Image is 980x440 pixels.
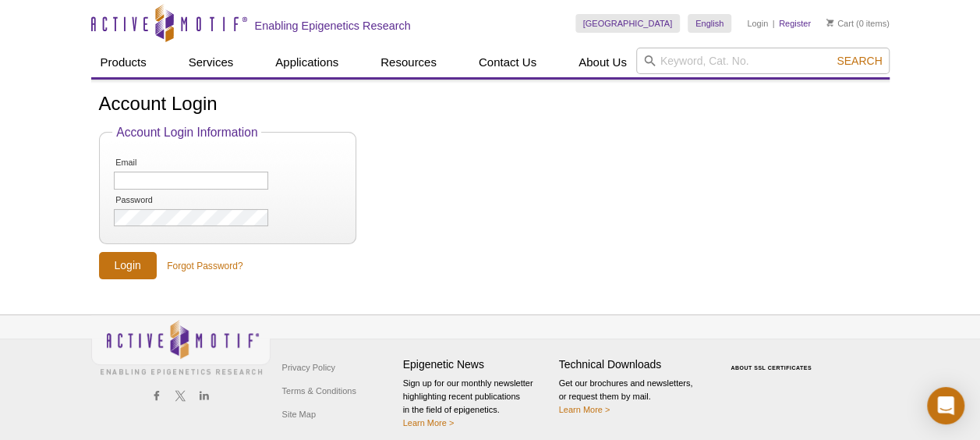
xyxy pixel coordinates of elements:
[559,405,610,414] a: Learn More >
[255,19,411,33] h2: Enabling Epigenetics Research
[569,48,636,77] a: About Us
[832,54,886,68] button: Search
[278,403,320,426] a: Site Map
[747,18,768,29] a: Login
[91,48,156,77] a: Products
[773,14,775,33] li: |
[179,48,243,77] a: Services
[91,315,271,378] img: Active Motif,
[559,358,707,371] h4: Technical Downloads
[779,18,811,29] a: Register
[371,48,446,77] a: Resources
[99,94,882,116] h1: Account Login
[688,14,731,33] a: English
[266,48,348,77] a: Applications
[403,418,455,428] a: Learn More >
[278,356,339,379] a: Privacy Policy
[837,55,882,67] span: Search
[826,14,890,33] li: (0 items)
[469,48,546,77] a: Contact Us
[278,379,360,403] a: Terms & Conditions
[403,358,551,371] h4: Epigenetic News
[927,387,964,424] div: Open Intercom Messenger
[114,195,193,205] label: Password
[715,342,832,377] table: Click to Verify - This site chose Symantec SSL for secure e-commerce and confidential communicati...
[559,377,707,417] p: Get our brochures and newsletters, or request them by mail.
[114,158,193,168] label: Email
[99,252,157,279] input: Login
[731,365,812,371] a: ABOUT SSL CERTIFICATES
[403,377,551,430] p: Sign up for our monthly newsletter highlighting recent publications in the field of epigenetics.
[826,18,854,29] a: Cart
[575,14,681,33] a: [GEOGRAPHIC_DATA]
[826,19,833,27] img: Your Cart
[636,48,890,74] input: Keyword, Cat. No.
[167,259,242,273] a: Forgot Password?
[112,126,261,140] legend: Account Login Information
